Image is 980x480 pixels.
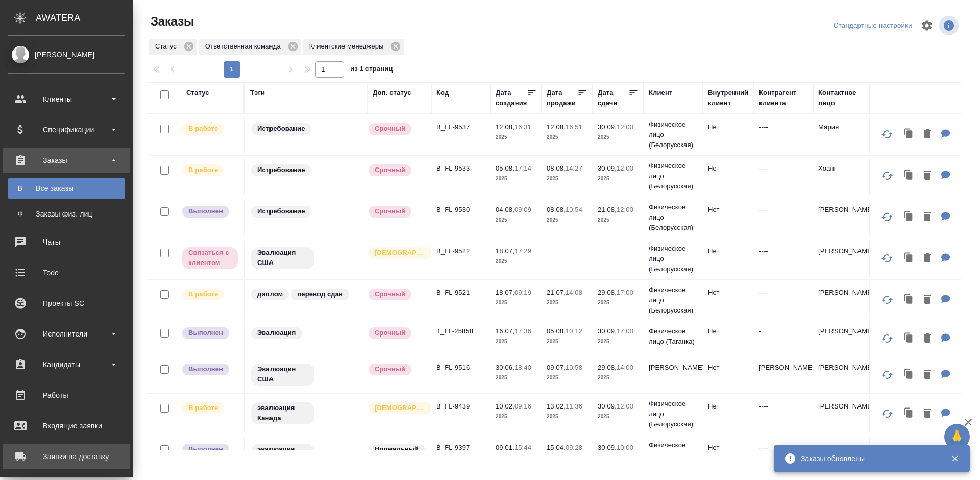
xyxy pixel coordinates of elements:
p: Физическое лицо (Белорусская) [649,285,698,316]
p: Нет [708,443,749,453]
div: Истребование [250,122,362,136]
div: Дата создания [496,88,527,108]
div: Статус [186,88,209,98]
p: 2025 [496,174,536,184]
button: Обновить [875,163,899,188]
p: 17:36 [514,327,531,335]
p: 12:00 [617,206,633,213]
a: Работы [3,382,130,408]
button: Клонировать [899,365,919,386]
p: 21.07, [547,289,566,296]
td: Хоанг [813,158,872,194]
button: Клонировать [899,328,919,349]
p: 15.04, [547,444,566,451]
p: 08.08, [547,206,566,213]
button: Для КМ: Цикра Василий Петрович/ Tsikra Vasily Petrovich ⁠27.10.1979 г ⁠Обнинский институт атомной... [936,290,955,310]
p: 2025 [547,298,587,308]
p: 08.08, [547,164,566,172]
p: 14:00 [617,364,633,371]
p: Нет [708,287,749,298]
p: 12.08, [547,123,566,131]
button: Обновить [875,401,899,426]
div: [PERSON_NAME] [8,49,125,60]
div: Заявки на доставку [8,449,125,464]
p: 21.08, [598,206,617,213]
p: Срочный [375,124,405,134]
p: Физическое лицо (Таганка) [649,326,698,347]
p: 30.09, [598,164,617,172]
p: 10:54 [566,206,582,213]
button: Для КМ: от КВ Моя тетя проживает в Канаде и хочет сделать эвалюацию диплома. Она окончила МГУПБ (... [936,165,955,186]
button: Удалить [919,328,936,349]
a: Входящие заявки [3,413,130,439]
p: Физическое лицо (Белорусская) [649,119,698,150]
p: 09:16 [514,402,531,410]
button: Удалить [919,365,936,386]
div: Кандидаты [8,357,125,372]
p: Срочный [375,328,405,338]
button: Клонировать [899,403,919,424]
button: Клонировать [899,290,919,310]
div: Выставляется автоматически, если на указанный объем услуг необходимо больше времени в стандартном... [367,363,426,376]
p: 18:40 [514,364,531,371]
button: Удалить [919,403,936,424]
p: 2025 [547,412,587,422]
td: Мария [813,117,872,153]
button: Для КМ: Цель: работа+учеба. Если две цели использовать нельзя, пусть будет только учеба. Новая по... [936,328,955,349]
p: ---- [759,205,808,215]
button: Обновить [875,363,899,387]
div: Выставляет ПМ после сдачи и проведения начислений. Последний этап для ПМа [181,326,239,340]
button: Клонировать [899,124,919,145]
p: 12:00 [617,123,633,131]
p: 18.07, [496,247,514,255]
p: Физическое лицо (Белорусская) [649,440,698,471]
p: 10:58 [566,364,582,371]
p: 10:12 [566,327,582,335]
span: Настроить таблицу [915,13,939,38]
td: [PERSON_NAME] [813,200,872,235]
div: Заказы обновлены [801,453,936,464]
div: Выставляет ПМ после принятия заказа от КМа [181,163,239,177]
span: 🙏 [948,426,966,447]
div: Выставляет ПМ после сдачи и проведения начислений. Последний этап для ПМа [181,443,239,457]
p: 18.07, [496,289,514,296]
td: [PERSON_NAME] [813,396,872,432]
button: Удалить [919,165,936,186]
div: Выставляется автоматически, если на указанный объем услуг необходимо больше времени в стандартном... [367,287,426,301]
p: 09:09 [514,206,531,213]
div: Все заказы [13,183,120,194]
p: 2025 [496,412,536,422]
td: [PERSON_NAME] [813,321,872,357]
p: перевод сдан [297,289,343,299]
p: В работе [188,124,218,134]
p: Физическое лицо (Белорусская) [649,399,698,429]
p: 2025 [496,132,536,142]
div: Код [436,88,449,98]
div: Исполнители [8,326,125,342]
p: 14:27 [566,164,582,172]
p: Эвалюация [257,328,296,338]
p: B_FL-9537 [436,122,485,132]
p: Выполнен [188,444,223,454]
p: эвалюация Канада [257,403,308,423]
td: [PERSON_NAME] [813,282,872,318]
div: Выставляется автоматически, если на указанный объем услуг необходимо больше времени в стандартном... [367,163,426,177]
a: ФЗаказы физ. лиц [8,204,125,224]
div: Истребование [250,205,362,219]
div: Эвалюация США [250,246,362,270]
p: Физическое лицо (Белорусская) [649,161,698,191]
div: Клиент [649,88,672,98]
p: В работе [188,403,218,413]
div: Контрагент клиента [759,88,808,108]
div: Выставляет ПМ после сдачи и проведения начислений. Последний этап для ПМа [181,205,239,219]
div: Эвалюация США [250,363,362,387]
button: Для ПМ: на перевод в папке диплом Для КМ: от КВ: Добрый вечер! Прошу прощения за позднее обращени... [936,403,955,424]
div: Todo [8,265,125,280]
a: Заявки на доставку [3,444,130,469]
p: [PERSON_NAME] [759,363,808,373]
p: 2025 [547,373,587,383]
p: T_FL-25858 [436,326,485,337]
p: 2025 [598,215,639,225]
p: Нет [708,246,749,256]
div: Входящие заявки [8,418,125,434]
